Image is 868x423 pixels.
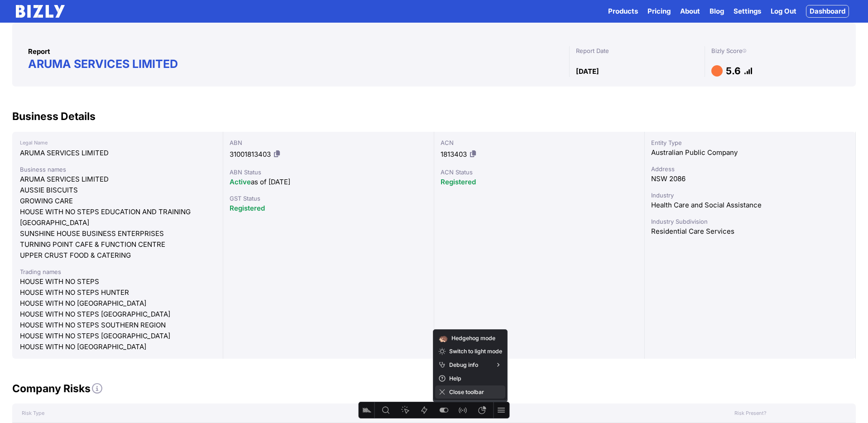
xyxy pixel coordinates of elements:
[20,196,215,207] div: GROWING CARE
[12,381,856,396] h2: Company Risks
[441,168,638,177] div: ACN Status
[651,164,849,173] div: Address
[651,147,849,158] div: Australian Public Company
[711,46,753,55] div: Bizly Score
[230,177,427,187] div: as of [DATE]
[576,66,698,77] div: [DATE]
[651,173,849,184] div: NSW 2086
[20,174,215,185] div: ARUMA SERVICES LIMITED
[20,309,215,320] div: HOUSE WITH NO STEPS [GEOGRAPHIC_DATA]
[734,6,761,17] a: Settings
[20,148,215,159] div: ARUMA SERVICES LIMITED
[20,267,215,276] div: Trading names
[651,138,849,147] div: Entity Type
[20,341,215,352] div: HOUSE WITH NO [GEOGRAPHIC_DATA]
[647,6,671,17] a: Pricing
[230,204,265,212] span: Registered
[806,5,849,18] a: Dashboard
[651,217,849,226] div: Industry Subdivision
[20,250,215,261] div: UPPER CRUST FOOD & CATERING
[20,287,215,298] div: HOUSE WITH NO STEPS HUNTER
[20,138,215,148] div: Legal Name
[20,298,215,309] div: HOUSE WITH NO [GEOGRAPHIC_DATA]
[441,178,476,186] span: Registered
[230,178,251,186] span: Active
[20,217,215,228] div: [GEOGRAPHIC_DATA]
[20,228,215,239] div: SUNSHINE HOUSE BUSINESS ENTERPRISES
[715,410,786,416] div: Risk Present?
[441,149,467,158] span: 1813403
[20,331,215,341] div: HOUSE WITH NO STEPS [GEOGRAPHIC_DATA]
[651,200,849,211] div: Health Care and Social Assistance
[20,239,215,250] div: TURNING POINT CAFE & FUNCTION CENTRE
[771,6,796,17] a: Log Out
[12,410,715,416] div: Risk Type
[710,6,724,17] a: Blog
[20,185,215,196] div: AUSSIE BISCUITS
[12,109,856,124] h2: Business Details
[441,138,638,147] div: ACN
[230,194,427,203] div: GST Status
[28,46,570,57] div: Report
[651,191,849,200] div: Industry
[608,6,638,17] button: Products
[230,138,427,147] div: ABN
[576,46,698,55] div: Report Date
[230,168,427,177] div: ABN Status
[230,149,271,158] span: 31001813403
[651,226,849,237] div: Residential Care Services
[20,276,215,287] div: HOUSE WITH NO STEPS
[28,57,570,71] h1: ARUMA SERVICES LIMITED
[20,320,215,331] div: HOUSE WITH NO STEPS SOUTHERN REGION
[680,6,700,17] a: About
[726,65,741,77] h1: 5.6
[20,165,215,174] div: Business names
[20,207,215,217] div: HOUSE WITH NO STEPS EDUCATION AND TRAINING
